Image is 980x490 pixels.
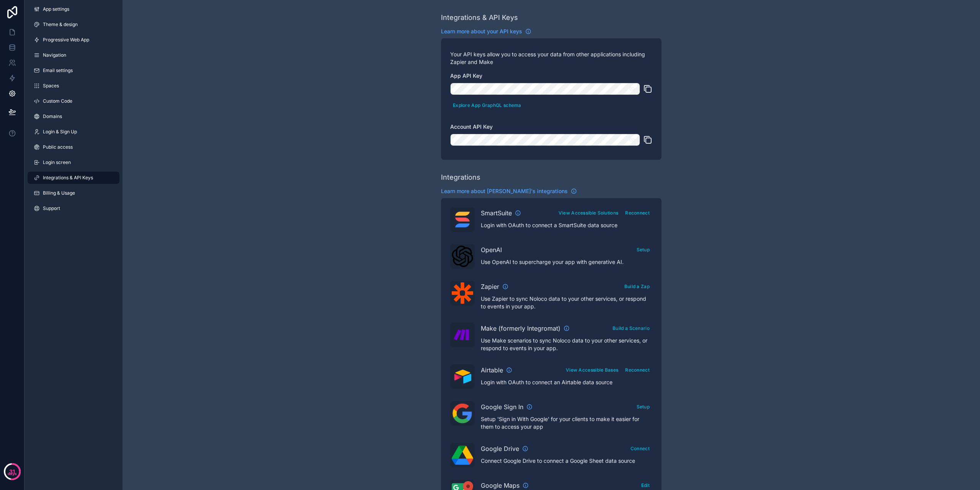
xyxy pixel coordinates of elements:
[563,365,621,373] a: View Accessible Bases
[43,159,71,166] span: Login screen
[628,443,652,454] button: Connect
[634,402,653,410] a: Setup
[481,221,652,229] p: Login with OAuth to connect a SmartSuite data source
[622,207,652,218] button: Reconnect
[43,98,72,104] span: Custom Code
[8,471,17,477] p: days
[43,52,66,58] span: Navigation
[450,100,524,111] button: Explore App GraphQL schema
[450,123,493,130] span: Account API Key
[28,49,119,61] a: Navigation
[441,28,531,35] a: Learn more about your API keys
[622,282,652,290] a: Build a Zap
[28,141,119,153] a: Public access
[43,129,77,135] span: Login & Sign Up
[43,37,89,43] span: Progressive Web App
[634,244,653,255] button: Setup
[639,481,652,488] a: Edit
[43,205,60,211] span: Support
[28,156,119,169] a: Login screen
[441,187,577,195] a: Learn more about [PERSON_NAME]'s integrations
[28,3,119,15] a: App settings
[28,110,119,123] a: Domains
[43,83,59,89] span: Spaces
[481,379,652,386] p: Login with OAuth to connect an Airtable data source
[556,207,621,218] button: View Accessible Solutions
[481,324,560,333] span: Make (formerly Integromat)
[563,364,621,375] button: View Accessible Bases
[43,144,73,150] span: Public access
[28,126,119,138] a: Login & Sign Up
[28,95,119,107] a: Custom Code
[441,187,568,195] span: Learn more about [PERSON_NAME]'s integrations
[28,34,119,46] a: Progressive Web App
[634,401,653,412] button: Setup
[481,365,503,375] span: Airtable
[441,12,518,23] div: Integrations & API Keys
[481,208,512,218] span: SmartSuite
[28,172,119,184] a: Integrations & API Keys
[610,324,652,331] a: Build a Scenario
[450,51,652,66] p: Your API keys allow you to access your data from other applications including Zapier and Make
[28,64,119,77] a: Email settings
[481,444,519,453] span: Google Drive
[43,190,75,196] span: Billing & Usage
[481,457,652,465] p: Connect Google Drive to connect a Google Sheet data source
[452,324,473,346] img: Make (formerly Integromat)
[441,28,522,35] span: Learn more about your API keys
[452,246,473,267] img: OpenAI
[43,21,78,28] span: Theme & design
[628,444,652,452] a: Connect
[43,67,73,74] span: Email settings
[481,337,652,352] p: Use Make scenarios to sync Noloco data to your other services, or respond to events in your app.
[43,6,69,12] span: App settings
[634,245,653,253] a: Setup
[28,187,119,199] a: Billing & Usage
[28,18,119,31] a: Theme & design
[450,101,524,108] a: Explore App GraphQL schema
[452,403,473,424] img: Google Sign In
[481,415,652,431] p: Setup 'Sign in With Google' for your clients to make it easier for them to access your app
[481,295,652,310] p: Use Zapier to sync Noloco data to your other services, or respond to events in your app.
[43,175,93,181] span: Integrations & API Keys
[622,208,652,216] a: Reconnect
[441,172,480,183] div: Integrations
[481,402,523,411] span: Google Sign In
[556,208,621,216] a: View Accessible Solutions
[481,282,499,291] span: Zapier
[481,481,519,490] span: Google Maps
[622,281,652,292] button: Build a Zap
[9,468,15,475] p: 31
[452,370,473,384] img: Airtable
[452,446,473,465] img: Google Drive
[622,364,652,375] button: Reconnect
[28,202,119,215] a: Support
[452,209,473,230] img: SmartSuite
[622,365,652,373] a: Reconnect
[481,245,502,254] span: OpenAI
[610,323,652,334] button: Build a Scenario
[481,258,652,266] p: Use OpenAI to supercharge your app with generative AI.
[28,80,119,92] a: Spaces
[452,282,473,304] img: Zapier
[450,72,482,79] span: App API Key
[43,113,62,120] span: Domains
